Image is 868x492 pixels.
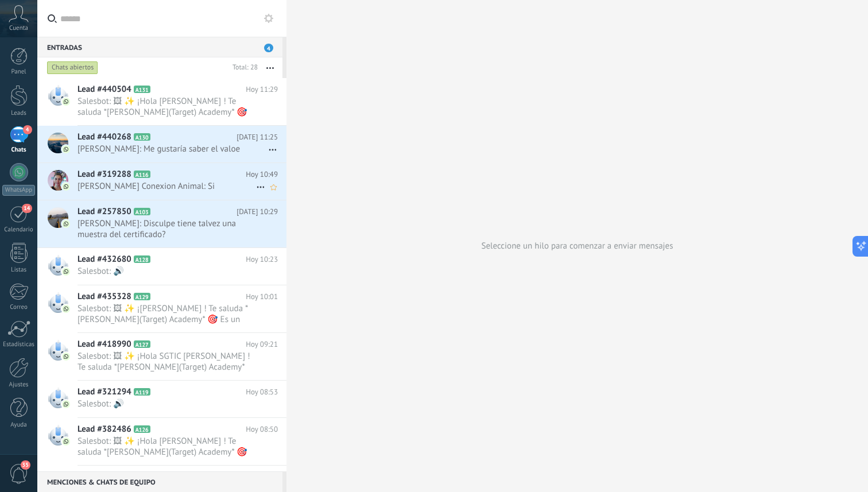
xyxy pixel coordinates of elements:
span: Hoy 08:53 [246,386,278,398]
div: Entradas [37,37,282,57]
div: Panel [2,68,36,76]
img: com.amocrm.amocrmwa.svg [62,400,70,408]
span: Hoy 11:29 [246,84,278,95]
span: Hoy 09:21 [246,339,278,350]
img: com.amocrm.amocrmwa.svg [62,145,70,153]
span: Hoy 10:49 [246,169,278,180]
div: Listas [2,266,36,274]
span: Lead #257850 [77,206,131,218]
span: Salesbot: 🖼 ✨ ¡Hola SGTIC [PERSON_NAME] ! Te saluda *[PERSON_NAME](Target) Academy* 🎯 Es un gusto... [77,351,256,373]
span: Hoy 10:23 [246,254,278,265]
span: Cuenta [9,25,28,32]
div: Ayuda [2,421,36,429]
span: A128 [134,255,150,263]
a: Lead #440268 A130 [DATE] 11:25 [PERSON_NAME]: Me gustaría saber el valoe [37,126,286,162]
div: WhatsApp [2,185,35,196]
div: Calendario [2,226,36,234]
span: A126 [134,425,150,433]
span: 4 [264,44,273,52]
span: [PERSON_NAME] Conexion Animal: Si [77,181,256,192]
span: Salesbot: 🖼 ✨ ¡[PERSON_NAME] ! Te saluda *[PERSON_NAME](Target) Academy* 🎯 Es un gusto tenerte aq... [77,303,256,325]
a: Lead #440504 A131 Hoy 11:29 Salesbot: 🖼 ✨ ¡Hola [PERSON_NAME] ! Te saluda *[PERSON_NAME](Target) ... [37,78,286,125]
span: A103 [134,208,150,215]
span: Lead #432680 [77,254,131,265]
span: A116 [134,171,150,178]
img: com.amocrm.amocrmwa.svg [62,220,70,228]
img: com.amocrm.amocrmwa.svg [62,352,70,361]
a: Lead #435328 A129 Hoy 10:01 Salesbot: 🖼 ✨ ¡[PERSON_NAME] ! Te saluda *[PERSON_NAME](Target) Acade... [37,285,286,332]
a: Lead #321294 A119 Hoy 08:53 Salesbot: 🔊 [37,381,286,417]
span: Lead #440268 [77,131,131,143]
span: Salesbot: 🔊 [77,266,256,277]
span: A130 [134,133,150,141]
img: com.amocrm.amocrmwa.svg [62,98,70,106]
span: Salesbot: 🖼 ✨ ¡Hola [PERSON_NAME] ! Te saluda *[PERSON_NAME](Target) Academy* 🎯 Es un gusto tener... [77,96,256,118]
span: Salesbot: 🔊 [77,398,256,409]
div: Estadísticas [2,341,36,348]
span: [PERSON_NAME]: Me gustaría saber el valoe [77,144,256,154]
img: com.amocrm.amocrmwa.svg [62,305,70,313]
span: [DATE] 10:29 [237,206,278,218]
span: [DATE] 11:25 [237,131,278,143]
span: 4 [23,125,32,134]
div: Correo [2,304,36,311]
span: [PERSON_NAME]: Disculpe tiene talvez una muestra del certificado? [77,218,256,240]
div: Menciones & Chats de equipo [37,471,282,492]
span: Lead #440504 [77,84,131,95]
span: 14 [22,204,32,213]
a: Lead #257850 A103 [DATE] 10:29 [PERSON_NAME]: Disculpe tiene talvez una muestra del certificado? [37,200,286,247]
div: Total: 28 [228,62,258,73]
span: A127 [134,340,150,348]
a: Lead #382486 A126 Hoy 08:50 Salesbot: 🖼 ✨ ¡Hola [PERSON_NAME] ! Te saluda *[PERSON_NAME](Target) ... [37,418,286,465]
div: Chats abiertos [47,61,98,75]
a: Lead #418990 A127 Hoy 09:21 Salesbot: 🖼 ✨ ¡Hola SGTIC [PERSON_NAME] ! Te saluda *[PERSON_NAME](Ta... [37,333,286,380]
span: Lead #319288 [77,169,131,180]
span: A129 [134,293,150,300]
span: Salesbot: 🖼 ✨ ¡Hola [PERSON_NAME] ! Te saluda *[PERSON_NAME](Target) Academy* 🎯 Es un gusto tener... [77,436,256,458]
span: Lead #435328 [77,291,131,303]
span: Lead #321294 [77,386,131,398]
span: 35 [21,460,30,470]
button: Más [258,57,282,78]
span: A119 [134,388,150,396]
span: Hoy 08:50 [246,424,278,435]
div: Chats [2,146,36,154]
span: Hoy 10:01 [246,291,278,303]
a: Lead #432680 A128 Hoy 10:23 Salesbot: 🔊 [37,248,286,285]
img: com.amocrm.amocrmwa.svg [62,437,70,445]
div: Leads [2,110,36,117]
a: Lead #319288 A116 Hoy 10:49 [PERSON_NAME] Conexion Animal: Si [37,163,286,200]
img: com.amocrm.amocrmwa.svg [62,183,70,191]
span: Lead #382486 [77,424,131,435]
div: Ajustes [2,381,36,389]
span: Lead #418990 [77,339,131,350]
img: com.amocrm.amocrmwa.svg [62,268,70,276]
span: A131 [134,86,150,93]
